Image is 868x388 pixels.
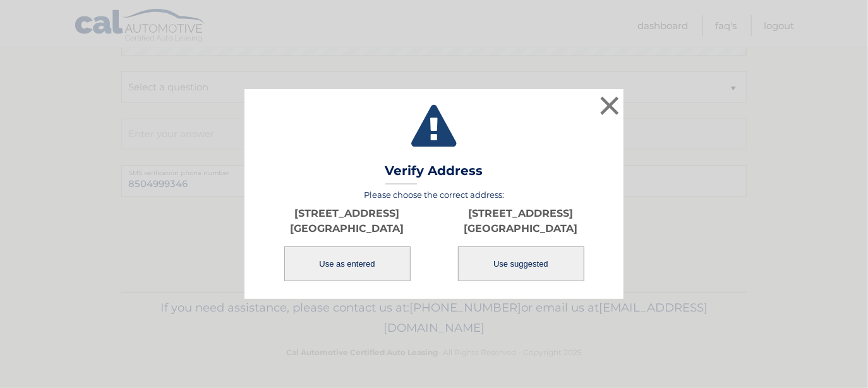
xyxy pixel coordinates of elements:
[260,206,434,236] p: [STREET_ADDRESS] [GEOGRAPHIC_DATA]
[458,246,584,281] button: Use suggested
[434,206,608,236] p: [STREET_ADDRESS] [GEOGRAPHIC_DATA]
[597,93,622,118] button: ×
[385,163,483,185] h3: Verify Address
[260,190,608,282] div: Please choose the correct address:
[284,246,411,281] button: Use as entered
